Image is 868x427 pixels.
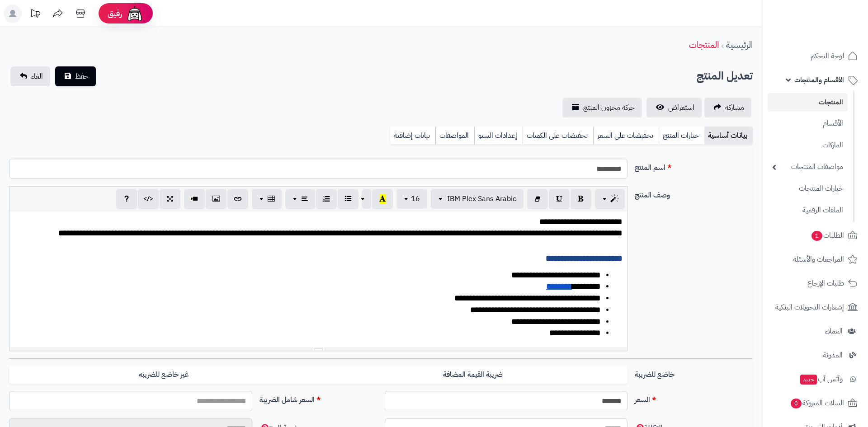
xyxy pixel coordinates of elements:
span: 0 [791,399,802,408]
a: الملفات الرقمية [768,201,848,220]
button: 16 [396,189,427,209]
a: المنتجات [689,38,719,52]
a: مواصفات المنتجات [768,157,848,177]
img: ai-face.png [126,5,144,23]
a: بيانات أساسية [704,127,753,145]
span: الغاء [31,71,43,82]
a: طلبات الإرجاع [768,272,863,294]
span: IBM Plex Sans Arabic [447,193,516,204]
label: اسم المنتج [631,159,756,173]
span: استعراض [668,102,694,113]
a: حركة مخزون المنتج [562,98,642,117]
label: السعر شامل الضريبة [256,391,381,405]
span: 16 [411,193,420,204]
label: ضريبة القيمة المضافة [318,366,627,384]
a: الأقسام [768,114,848,133]
label: خاضع للضريبة [631,366,756,380]
span: رفيق [108,8,122,19]
span: حفظ [75,71,89,82]
span: الأقسام والمنتجات [794,74,844,86]
a: المراجعات والأسئلة [768,249,863,270]
a: استعراض [646,98,702,117]
a: إعدادات السيو [474,127,523,145]
span: لوحة التحكم [811,50,844,62]
a: وآتس آبجديد [768,368,863,390]
a: المواصفات [435,127,474,145]
a: السلات المتروكة0 [768,392,863,414]
a: العملاء [768,320,863,342]
a: الرئيسية [726,38,753,52]
a: المنتجات [768,93,848,112]
span: إشعارات التحويلات البنكية [775,301,844,314]
span: وآتس آب [799,373,843,385]
a: تخفيضات على السعر [593,127,659,145]
a: الطلبات1 [768,225,863,246]
span: الطلبات [811,229,844,242]
span: المدونة [823,349,843,361]
button: IBM Plex Sans Arabic [431,189,524,209]
span: جديد [800,375,817,385]
span: حركة مخزون المنتج [583,102,635,113]
a: مشاركه [704,98,751,117]
a: خيارات المنتجات [768,179,848,198]
a: لوحة التحكم [768,45,863,67]
label: وصف المنتج [631,186,756,201]
button: حفظ [55,66,96,86]
span: المراجعات والأسئلة [793,253,844,266]
a: المدونة [768,344,863,366]
span: 1 [811,231,822,241]
a: تخفيضات على الكميات [523,127,593,145]
span: السلات المتروكة [790,397,844,409]
span: العملاء [825,325,843,338]
a: تحديثات المنصة [24,5,47,25]
a: الماركات [768,136,848,155]
a: بيانات إضافية [390,127,435,145]
span: مشاركه [725,102,744,113]
span: طلبات الإرجاع [807,277,844,290]
a: الغاء [10,66,50,86]
label: غير خاضع للضريبه [9,366,318,384]
h2: تعديل المنتج [697,67,753,85]
a: خيارات المنتج [659,127,704,145]
label: السعر [631,391,756,405]
a: إشعارات التحويلات البنكية [768,296,863,318]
